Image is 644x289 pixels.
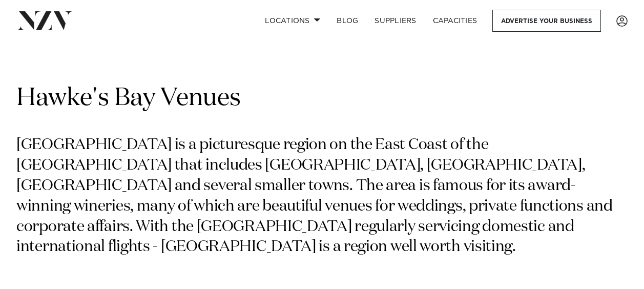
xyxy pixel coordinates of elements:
a: Advertise your business [492,10,601,32]
p: [GEOGRAPHIC_DATA] is a picturesque region on the East Coast of the [GEOGRAPHIC_DATA] that include... [16,135,628,258]
a: Capacities [425,10,486,32]
a: BLOG [328,10,366,32]
img: nzv-logo.png [16,11,72,30]
h1: Hawke's Bay Venues [16,82,628,115]
a: SUPPLIERS [366,10,424,32]
a: Locations [257,10,328,32]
